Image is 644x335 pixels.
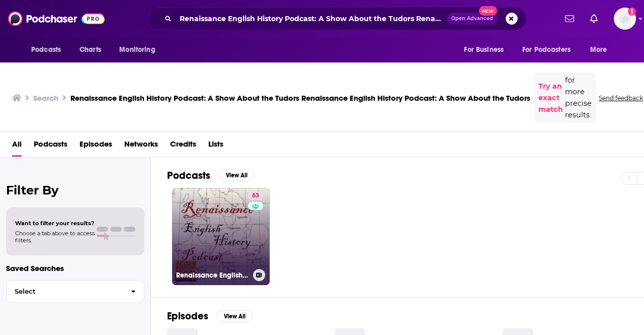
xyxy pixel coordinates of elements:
[614,8,636,30] button: Show profile menu
[6,280,144,303] button: Select
[216,310,253,322] button: View All
[208,136,223,156] a: Lists
[12,136,22,156] a: All
[70,93,530,103] h3: Renaissance English History Podcast: A Show About the Tudors Renaissance English History Podcast:...
[176,271,249,280] h3: Renaissance English History Podcast: A Show About the Tudors
[73,40,107,59] a: Charts
[7,288,123,295] span: Select
[79,136,112,156] a: Episodes
[565,75,592,121] span: for more precise results
[34,136,67,156] a: Podcasts
[170,136,196,156] a: Credits
[248,192,263,200] a: 63
[586,10,602,27] a: Show notifications dropdown
[252,191,259,201] span: 63
[522,43,571,57] span: For Podcasters
[6,183,144,197] h2: Filter By
[31,43,61,57] span: Podcasts
[583,40,620,59] button: open menu
[79,43,101,57] span: Charts
[172,188,270,286] a: 63Renaissance English History Podcast: A Show About the Tudors
[447,13,498,25] button: Open AdvancedNew
[628,8,636,16] svg: Add a profile image
[218,169,255,181] button: View All
[614,8,636,30] img: User Profile
[119,43,155,57] span: Monitoring
[538,81,563,115] a: Try an exact match
[464,43,504,57] span: For Business
[176,11,447,27] input: Search podcasts, credits, & more...
[479,6,497,16] span: New
[167,310,208,322] h2: Episodes
[167,310,253,322] a: EpisodesView All
[124,136,158,156] a: Networks
[148,7,526,30] div: Search podcasts, credits, & more...
[561,10,578,27] a: Show notifications dropdown
[15,220,95,227] span: Want to filter your results?
[516,40,585,59] button: open menu
[451,16,493,21] span: Open Advanced
[590,43,607,57] span: More
[24,40,74,59] button: open menu
[167,169,255,182] a: PodcastsView All
[167,169,210,182] h2: Podcasts
[15,230,95,244] span: Choose a tab above to access filters.
[33,93,58,103] h3: Search
[112,40,168,59] button: open menu
[6,263,144,273] p: Saved Searches
[8,9,105,28] img: Podchaser - Follow, Share and Rate Podcasts
[614,8,636,30] span: Logged in as dmessina
[457,40,516,59] button: open menu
